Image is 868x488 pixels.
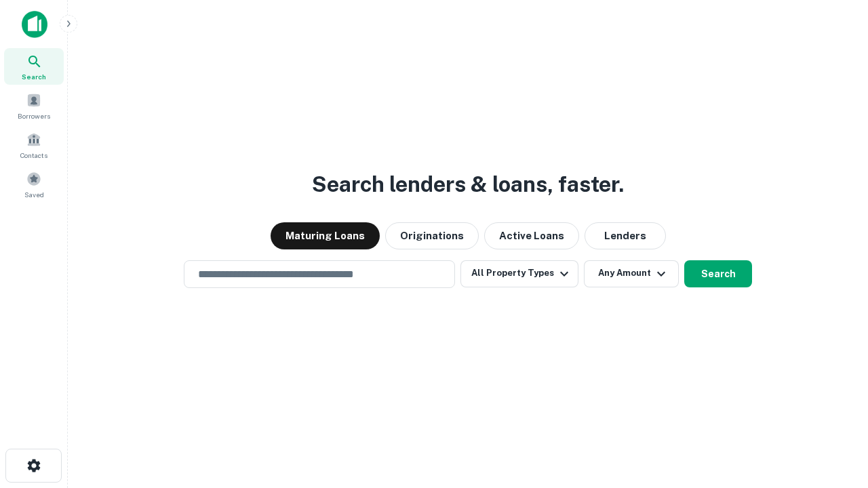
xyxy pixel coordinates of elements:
[271,222,380,249] button: Maturing Loans
[4,87,64,124] a: Borrowers
[4,127,64,163] a: Contacts
[22,11,47,38] img: capitalize-icon.png
[684,260,752,287] button: Search
[312,168,624,201] h3: Search lenders & loans, faster.
[484,222,579,249] button: Active Loans
[385,222,479,249] button: Originations
[584,260,679,287] button: Any Amount
[585,222,666,249] button: Lenders
[24,189,44,200] span: Saved
[22,71,46,82] span: Search
[18,110,50,121] span: Borrowers
[4,48,64,85] a: Search
[800,380,868,445] iframe: Chat Widget
[460,260,578,287] button: All Property Types
[4,166,64,203] a: Saved
[20,150,47,161] span: Contacts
